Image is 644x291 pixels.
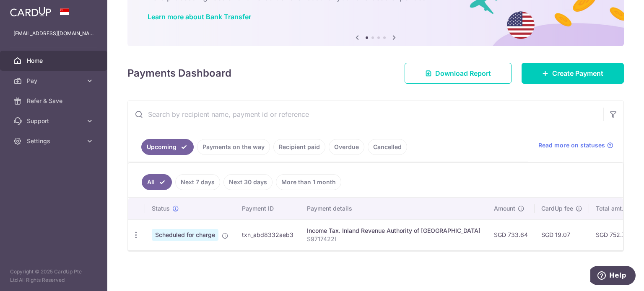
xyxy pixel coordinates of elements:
a: Next 30 days [223,174,273,190]
p: [EMAIL_ADDRESS][DOMAIN_NAME] [13,29,94,38]
span: Scheduled for charge [152,229,218,241]
span: Create Payment [552,68,603,78]
span: Refer & Save [27,97,82,105]
td: SGD 752.71 [589,219,639,250]
span: Status [152,204,170,213]
a: Cancelled [368,139,407,155]
div: Income Tax. Inland Revenue Authority of [GEOGRAPHIC_DATA] [307,227,480,235]
input: Search by recipient name, payment id or reference [128,101,603,128]
span: Support [27,117,82,125]
span: Download Report [435,68,491,78]
span: CardUp fee [541,204,573,213]
a: Next 7 days [175,174,220,190]
td: txn_abd8332aeb3 [235,219,300,250]
span: Pay [27,77,82,85]
a: More than 1 month [276,174,341,190]
span: Home [27,57,82,65]
a: All [142,174,172,190]
th: Payment details [300,198,487,219]
span: Total amt. [596,204,623,213]
a: Create Payment [522,63,624,84]
img: CardUp [10,7,51,17]
a: Overdue [329,139,364,155]
td: SGD 733.64 [487,219,535,250]
a: Upcoming [141,139,194,155]
span: Settings [27,137,82,145]
span: Read more on statuses [538,141,605,149]
h4: Payments Dashboard [127,66,231,81]
td: SGD 19.07 [535,219,589,250]
a: Learn more about Bank Transfer [148,13,251,21]
p: S9717422I [307,235,480,243]
th: Payment ID [235,198,300,219]
a: Recipient paid [273,139,325,155]
span: Amount [494,204,515,213]
a: Payments on the way [197,139,270,155]
iframe: Opens a widget where you can find more information [590,266,636,287]
a: Download Report [405,63,512,84]
a: Read more on statuses [538,141,613,149]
